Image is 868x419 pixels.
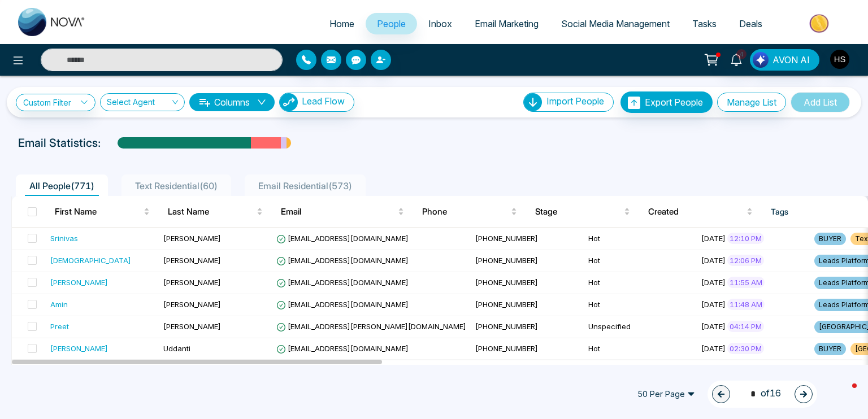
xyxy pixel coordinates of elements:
span: [DATE] [701,344,726,353]
span: [EMAIL_ADDRESS][PERSON_NAME][DOMAIN_NAME] [276,322,466,331]
span: [EMAIL_ADDRESS][DOMAIN_NAME] [276,256,409,265]
span: [PERSON_NAME] [163,278,221,287]
div: Srinivas [50,233,78,244]
th: Created [639,196,762,228]
span: down [257,98,266,107]
span: Uddanti [163,344,190,353]
a: Home [318,13,366,34]
div: [DEMOGRAPHIC_DATA] [50,255,131,266]
div: Amin [50,299,68,310]
td: Unspecified [584,316,697,338]
span: Email Marketing [475,18,539,29]
p: Email Statistics: [18,134,101,151]
span: Lead Flow [302,95,345,107]
th: Phone [413,196,526,228]
span: Phone [422,205,509,219]
img: Market-place.gif [779,11,861,36]
span: [DATE] [701,278,726,287]
span: [EMAIL_ADDRESS][DOMAIN_NAME] [276,344,409,353]
button: Lead Flow [279,93,354,112]
span: Tasks [692,18,717,29]
span: All People ( 771 ) [25,180,99,191]
a: Tasks [681,13,728,34]
a: Lead FlowLead Flow [275,93,354,112]
div: [PERSON_NAME] [50,343,108,354]
span: AVON AI [772,53,810,67]
a: Social Media Management [550,13,681,34]
td: Hot [584,294,697,316]
td: Hot [584,272,697,294]
img: User Avatar [830,50,849,69]
span: of 16 [744,386,781,401]
span: [PHONE_NUMBER] [475,300,538,309]
img: Lead Flow [753,52,769,68]
th: Stage [526,196,639,228]
span: [PHONE_NUMBER] [475,278,538,287]
td: Hot [584,250,697,272]
span: Export People [645,97,703,108]
span: Text Residential ( 60 ) [131,180,222,191]
span: [DATE] [701,234,726,243]
span: Deals [739,18,762,29]
span: [PERSON_NAME] [163,300,221,309]
span: 11:55 AM [727,277,765,288]
td: Hot [584,228,697,250]
span: 12:10 PM [727,233,764,244]
a: Custom Filter [16,94,96,111]
span: Email [281,205,396,219]
button: Manage List [717,93,786,112]
iframe: Intercom live chat [830,381,857,408]
span: [PERSON_NAME] [163,234,221,243]
span: 11:48 AM [727,299,765,310]
span: Last Name [168,205,254,219]
span: Import People [546,95,604,107]
span: [DATE] [701,256,726,265]
span: [EMAIL_ADDRESS][DOMAIN_NAME] [276,300,409,309]
th: Email [272,196,413,228]
div: Preet [50,321,69,332]
span: [PHONE_NUMBER] [475,344,538,353]
span: [EMAIL_ADDRESS][DOMAIN_NAME] [276,278,409,287]
span: 02:30 PM [727,343,764,354]
img: Lead Flow [280,93,298,111]
a: Deals [728,13,774,34]
span: Home [329,18,354,29]
a: Email Marketing [463,13,550,34]
span: BUYER [814,343,846,355]
span: [DATE] [701,322,726,331]
span: [PERSON_NAME] [163,256,221,265]
th: First Name [46,196,159,228]
span: [PERSON_NAME] [163,322,221,331]
span: Social Media Management [561,18,670,29]
span: [PHONE_NUMBER] [475,234,538,243]
td: Hot [584,338,697,360]
span: [EMAIL_ADDRESS][DOMAIN_NAME] [276,234,409,243]
span: 12:06 PM [727,255,764,266]
button: Columnsdown [189,93,275,111]
span: Inbox [428,18,452,29]
span: People [377,18,406,29]
th: Last Name [159,196,272,228]
a: People [366,13,417,34]
span: [PHONE_NUMBER] [475,256,538,265]
span: BUYER [814,233,846,245]
a: Inbox [417,13,463,34]
span: First Name [55,205,141,219]
a: 4 [723,49,750,69]
span: 4 [736,49,747,59]
span: Stage [535,205,622,219]
button: Export People [620,91,713,113]
span: [DATE] [701,300,726,309]
span: Email Residential ( 573 ) [254,180,357,191]
img: Nova CRM Logo [18,8,86,36]
button: AVON AI [750,49,819,71]
span: 50 Per Page [630,385,703,403]
span: 04:14 PM [727,321,764,332]
span: Created [648,205,744,219]
div: [PERSON_NAME] [50,277,108,288]
span: [PHONE_NUMBER] [475,322,538,331]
